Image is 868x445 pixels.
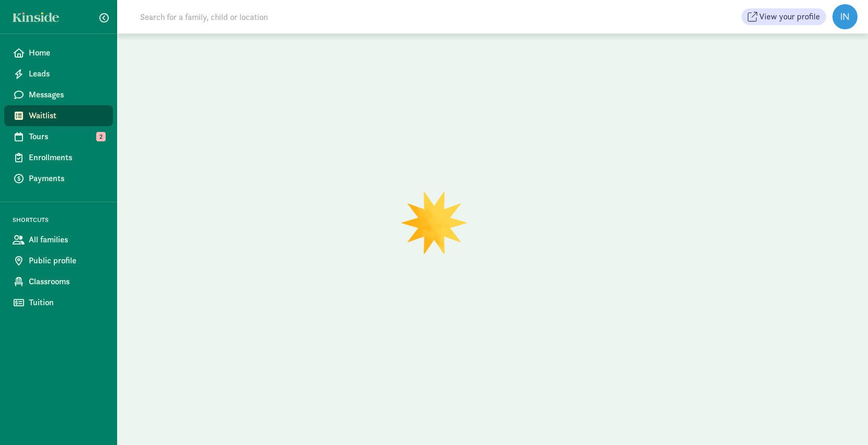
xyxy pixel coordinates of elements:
[29,109,105,122] span: Waitlist
[29,68,105,80] span: Leads
[4,63,113,84] a: Leads
[134,6,427,27] input: Search for a family, child or location
[4,250,113,271] a: Public profile
[4,147,113,168] a: Enrollments
[4,292,113,313] a: Tuition
[29,151,105,164] span: Enrollments
[4,168,113,189] a: Payments
[29,296,105,309] span: Tuition
[741,8,826,25] button: View your profile
[29,130,105,143] span: Tours
[4,105,113,126] a: Waitlist
[4,84,113,105] a: Messages
[29,47,105,59] span: Home
[4,42,113,63] a: Home
[4,126,113,147] a: Tours 2
[29,233,105,246] span: All families
[759,10,820,23] span: View your profile
[29,172,105,185] span: Payments
[29,254,105,267] span: Public profile
[29,275,105,288] span: Classrooms
[4,271,113,292] a: Classrooms
[29,88,105,101] span: Messages
[96,132,106,141] span: 2
[4,229,113,250] a: All families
